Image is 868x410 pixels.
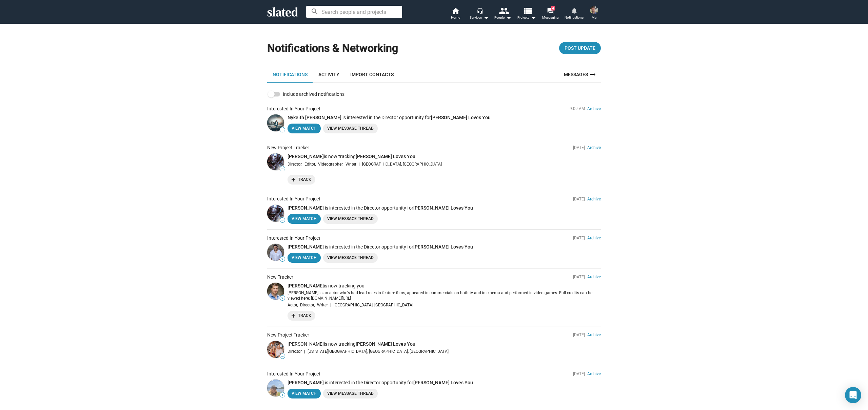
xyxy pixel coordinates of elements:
[292,312,311,319] span: Track
[573,371,585,376] span: [DATE]
[560,66,601,83] a: Messages
[280,393,285,397] span: 1
[515,7,538,22] button: Projects
[292,176,311,183] span: Track
[587,332,601,337] a: Archive
[288,205,601,211] p: is interested in the Director opportunity for
[323,214,378,224] a: View Message Thread
[290,312,297,319] mat-icon: add
[267,153,284,170] img: Kevin Enhart
[590,6,598,14] img: Aaron Thomas Nelson
[362,161,442,167] span: [GEOGRAPHIC_DATA], [GEOGRAPHIC_DATA]
[304,348,305,354] span: |
[573,332,585,337] span: [DATE]
[304,161,316,167] span: Editor,
[280,167,285,171] span: —
[587,106,601,111] a: Archive
[288,302,298,308] span: Actor,
[586,5,602,22] button: Aaron Thomas NelsonMe
[413,205,473,211] a: [PERSON_NAME] Loves You
[542,14,559,22] span: Messaging
[573,275,585,279] span: [DATE]
[267,244,284,261] a: Colin Costello 9
[288,283,601,289] p: is now tracking you
[267,380,284,396] img: Melissa Eidson
[288,175,315,185] button: Track
[288,290,601,301] p: [PERSON_NAME] is an actor who's had lead roles in feature films, appeared in commercials on both ...
[288,205,324,211] a: [PERSON_NAME]
[573,145,585,150] span: [DATE]
[491,7,515,22] button: People
[323,253,378,263] a: View Message Thread
[470,14,489,22] div: Services
[288,153,601,160] p: is now tracking
[267,244,284,261] img: Colin Costello
[288,380,601,386] p: is interested in the Director opportunity for
[318,161,343,167] span: Videographer,
[356,154,415,159] a: [PERSON_NAME] Loves You
[267,235,320,241] div: Interested In Your Project
[346,161,356,167] span: Writer
[323,389,378,398] a: View Message Thread
[288,214,321,224] a: View Match
[288,389,321,398] a: View Match
[288,244,324,250] a: [PERSON_NAME]
[547,7,553,14] mat-icon: forum
[288,380,324,385] a: [PERSON_NAME]
[565,42,595,54] span: Post Update
[587,275,601,279] a: Archive
[288,114,601,121] p: is interested in the Director opportunity for
[267,332,309,338] div: New Project Tracker
[345,66,399,83] a: Import Contacts
[288,311,315,321] button: Track
[413,380,473,385] a: [PERSON_NAME] Loves You
[323,124,378,133] a: View Message Thread
[517,14,536,22] span: Projects
[288,341,324,347] span: [PERSON_NAME]
[280,257,285,261] span: 9
[330,302,331,308] span: |
[587,197,601,201] a: Archive
[573,236,585,240] span: [DATE]
[573,197,585,201] span: [DATE]
[431,115,491,120] a: [PERSON_NAME] Loves You
[267,341,284,358] img: Kate Winter
[317,302,328,308] span: Writer
[267,380,284,396] a: Melissa Eidson 1
[562,7,586,22] a: Notifications
[571,7,577,14] mat-icon: notifications
[288,283,324,288] a: [PERSON_NAME]
[267,196,320,202] div: Interested In Your Project
[267,145,309,151] div: New Project Tracker
[443,7,467,22] a: Home
[288,115,341,120] a: Nykeith [PERSON_NAME]
[280,354,285,359] span: —
[356,341,415,347] a: [PERSON_NAME] Loves You
[288,341,601,347] p: is now tracking
[529,14,537,22] mat-icon: arrow_drop_down
[451,14,460,22] span: Home
[477,7,483,14] mat-icon: headset_mic
[288,244,601,250] p: is interested in the Director opportunity for
[559,42,601,54] button: Post Update
[589,70,597,79] mat-icon: arrow_right_alt
[505,14,513,22] mat-icon: arrow_drop_down
[283,90,344,98] span: Include archived notifications
[288,161,302,167] span: Director,
[267,371,320,377] div: Interested In Your Project
[267,114,284,131] img: Nykeith McNeal
[413,244,473,250] a: [PERSON_NAME] Loves You
[280,218,285,222] span: —
[267,205,284,222] img: Kevin Enhart
[570,106,585,111] span: 9:09 AM
[494,14,511,22] div: People
[267,114,284,131] a: Nykeith McNeal —
[587,236,601,240] a: Archive
[267,274,293,280] div: New Tracker
[267,283,284,300] a: Rob Oldfield 9
[267,283,284,300] img: Rob Oldfield
[300,302,315,308] span: Director,
[306,6,402,18] input: Search people and projects
[587,371,601,376] a: Archive
[499,6,509,16] mat-icon: people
